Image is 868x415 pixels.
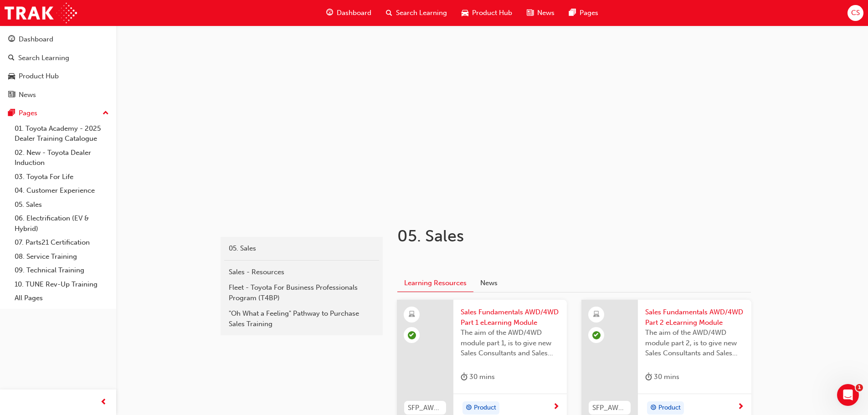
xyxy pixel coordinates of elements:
div: Search Learning [18,53,69,63]
div: Dashboard [19,34,53,45]
a: 04. Customer Experience [11,184,113,198]
a: 07. Parts21 Certification [11,236,113,250]
button: Learning Resources [397,275,473,292]
span: learningRecordVerb_COMPLETE-icon [408,331,416,339]
div: Pages [19,108,37,118]
span: Search Learning [396,8,447,18]
span: learningResourceType_ELEARNING-icon [593,309,600,321]
span: Dashboard [337,8,371,18]
span: next-icon [553,403,560,411]
a: All Pages [11,291,113,305]
a: 05. Sales [224,241,379,256]
span: search-icon [386,7,392,19]
span: duration-icon [645,371,652,383]
div: 05. Sales [229,243,375,254]
span: up-icon [103,108,109,119]
span: CS [851,8,860,18]
span: target-icon [466,402,472,414]
span: search-icon [8,54,15,62]
span: car-icon [462,7,468,19]
a: News [4,87,113,103]
div: News [19,90,36,100]
span: guage-icon [326,7,333,19]
a: Sales - Resources [224,264,379,280]
a: 09. Technical Training [11,263,113,277]
img: Trak [5,3,77,23]
iframe: Intercom live chat [837,384,859,406]
span: news-icon [8,91,15,99]
a: "Oh What a Feeling" Pathway to Purchase Sales Training [224,306,379,332]
div: Sales - Resources [229,267,375,277]
span: prev-icon [100,397,107,408]
div: Product Hub [19,71,59,82]
div: 30 mins [461,371,495,383]
span: Product [474,403,496,413]
button: Pages [4,105,113,122]
span: News [537,8,555,18]
span: Sales Fundamentals AWD/4WD Part 2 eLearning Module [645,307,744,328]
button: News [473,275,504,292]
a: Product Hub [4,68,113,85]
a: 01. Toyota Academy - 2025 Dealer Training Catalogue [11,122,113,146]
a: pages-iconPages [562,4,606,22]
span: The aim of the AWD/4WD module part 2, is to give new Sales Consultants and Sales Professionals an... [645,328,744,359]
a: guage-iconDashboard [319,4,379,22]
span: Pages [580,8,598,18]
h1: 05. Sales [397,226,696,246]
div: 30 mins [645,371,679,383]
span: news-icon [527,7,534,19]
span: Sales Fundamentals AWD/4WD Part 1 eLearning Module [461,307,560,328]
span: target-icon [650,402,657,414]
span: Product Hub [472,8,512,18]
span: duration-icon [461,371,467,383]
a: Fleet - Toyota For Business Professionals Program (T4BP) [224,280,379,306]
span: car-icon [8,72,15,81]
span: next-icon [737,403,744,411]
button: CS [847,5,863,21]
a: 06. Electrification (EV & Hybrid) [11,211,113,236]
span: SFP_AWD_4WD_P1 [408,403,442,413]
a: search-iconSearch Learning [379,4,454,22]
a: 05. Sales [11,198,113,212]
a: 03. Toyota For Life [11,170,113,184]
span: pages-icon [569,7,576,19]
a: news-iconNews [519,4,562,22]
a: 02. New - Toyota Dealer Induction [11,146,113,170]
span: learningRecordVerb_COMPLETE-icon [592,331,601,339]
span: pages-icon [8,109,15,118]
a: 10. TUNE Rev-Up Training [11,277,113,292]
a: car-iconProduct Hub [454,4,519,22]
div: Fleet - Toyota For Business Professionals Program (T4BP) [229,282,375,303]
a: 08. Service Training [11,250,113,264]
span: 1 [856,384,863,391]
span: Product [658,403,681,413]
span: guage-icon [8,36,15,44]
span: learningResourceType_ELEARNING-icon [409,309,415,321]
a: Dashboard [4,31,113,48]
span: The aim of the AWD/4WD module part 1, is to give new Sales Consultants and Sales Professionals an... [461,328,560,359]
span: SFP_AWD_4WD_P2 [592,403,627,413]
a: Search Learning [4,50,113,67]
div: "Oh What a Feeling" Pathway to Purchase Sales Training [229,308,375,329]
button: DashboardSearch LearningProduct HubNews [4,29,113,105]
